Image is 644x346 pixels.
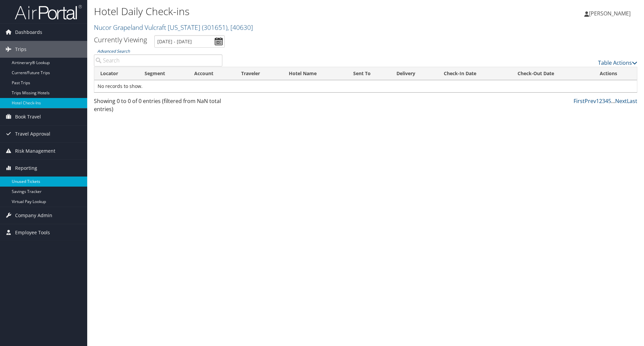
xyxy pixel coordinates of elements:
th: Locator: activate to sort column ascending [94,67,139,80]
a: Advanced Search [97,48,130,54]
a: 2 [599,97,602,105]
h3: Currently Viewing [94,35,147,44]
span: Trips [15,41,26,58]
a: First [574,97,585,105]
th: Actions [594,67,637,80]
span: , [ 40630 ] [227,23,253,32]
span: Employee Tools [15,224,50,241]
span: Reporting [15,160,37,177]
a: 4 [605,97,608,105]
span: ( 301651 ) [202,23,227,32]
span: Company Admin [15,207,52,224]
span: Dashboards [15,24,42,41]
th: Segment: activate to sort column ascending [139,67,188,80]
th: Sent To: activate to sort column ascending [347,67,390,80]
span: [PERSON_NAME] [589,10,631,17]
a: 1 [596,97,599,105]
th: Check-Out Date: activate to sort column ascending [512,67,593,80]
a: Table Actions [598,59,637,66]
img: airportal-logo.png [15,4,82,20]
h1: Hotel Daily Check-ins [94,4,456,18]
input: [DATE] - [DATE] [154,35,225,48]
a: 5 [608,97,611,105]
th: Account: activate to sort column ascending [188,67,235,80]
th: Hotel Name: activate to sort column ascending [283,67,347,80]
a: 3 [602,97,605,105]
span: … [611,97,615,105]
a: Last [627,97,637,105]
input: Advanced Search [94,54,222,66]
span: Book Travel [15,108,41,125]
a: Prev [585,97,596,105]
div: Showing 0 to 0 of 0 entries (filtered from NaN total entries) [94,97,222,116]
td: No records to show. [94,80,637,92]
th: Traveler: activate to sort column ascending [235,67,283,80]
th: Check-In Date: activate to sort column ascending [438,67,512,80]
a: Nucor Grapeland Vulcraft [US_STATE] [94,23,253,32]
span: Travel Approval [15,126,50,142]
th: Delivery: activate to sort column ascending [390,67,438,80]
a: [PERSON_NAME] [584,3,637,23]
a: Next [615,97,627,105]
span: Risk Management [15,143,55,159]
